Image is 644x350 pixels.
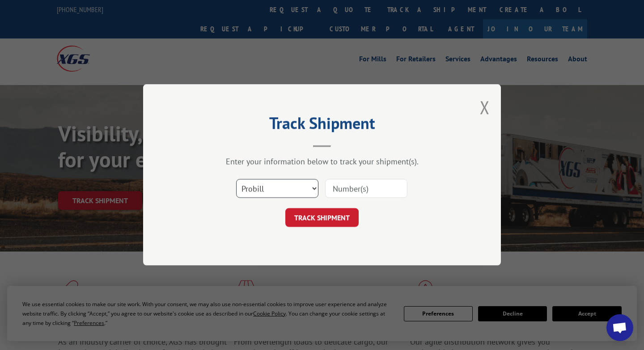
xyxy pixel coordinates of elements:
[285,209,359,227] button: TRACK SHIPMENT
[606,314,633,341] div: Open chat
[480,95,490,119] button: Close modal
[325,179,407,198] input: Number(s)
[188,157,456,167] div: Enter your information below to track your shipment(s).
[188,117,456,134] h2: Track Shipment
